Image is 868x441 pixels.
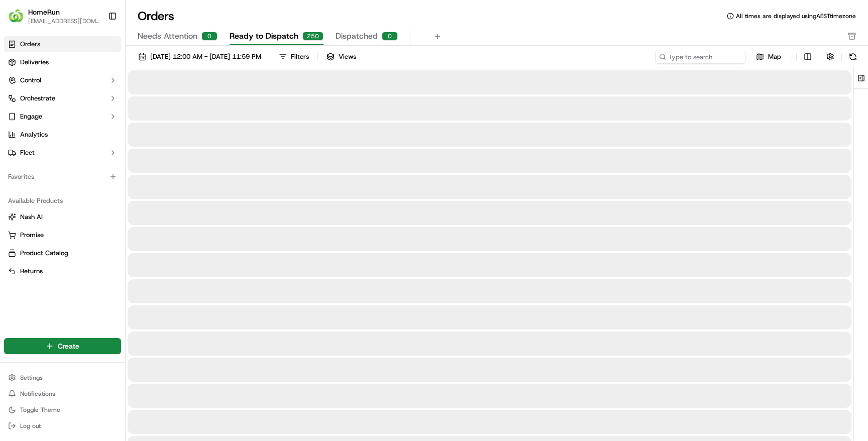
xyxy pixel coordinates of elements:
[4,263,121,279] button: Returns
[4,338,121,354] button: Create
[138,8,174,24] h1: Orders
[4,209,121,225] button: Nash AI
[8,231,117,240] a: Promise
[20,422,41,430] span: Log out
[8,8,24,24] img: HomeRun
[274,50,313,64] button: Filters
[339,52,356,61] span: Views
[382,32,398,41] div: 0
[20,212,43,222] span: Nash AI
[8,249,117,258] a: Product Catalog
[322,50,361,64] button: Views
[20,40,40,49] span: Orders
[302,32,323,41] div: 250
[4,169,121,185] div: Favorites
[58,341,79,351] span: Create
[20,130,48,139] span: Analytics
[138,30,197,42] span: Needs Attention
[20,231,44,240] span: Promise
[4,4,104,28] button: HomeRunHomeRun[EMAIL_ADDRESS][DOMAIN_NAME]
[749,51,788,63] button: Map
[28,17,100,25] button: [EMAIL_ADDRESS][DOMAIN_NAME]
[20,267,43,276] span: Returns
[20,406,60,414] span: Toggle Theme
[230,30,298,42] span: Ready to Dispatch
[20,249,68,258] span: Product Catalog
[4,371,121,385] button: Settings
[134,50,266,64] button: [DATE] 12:00 AM - [DATE] 11:59 PM
[768,52,781,61] span: Map
[4,419,121,433] button: Log out
[20,390,55,398] span: Notifications
[150,52,261,61] span: [DATE] 12:00 AM - [DATE] 11:59 PM
[20,58,49,67] span: Deliveries
[4,245,121,261] button: Product Catalog
[4,403,121,417] button: Toggle Theme
[201,32,218,41] div: 0
[20,374,43,382] span: Settings
[736,12,856,20] span: All times are displayed using AEST timezone
[4,108,121,125] button: Engage
[336,30,378,42] span: Dispatched
[4,54,121,70] a: Deliveries
[8,267,117,276] a: Returns
[20,112,42,121] span: Engage
[4,90,121,106] button: Orchestrate
[20,76,41,85] span: Control
[4,387,121,401] button: Notifications
[291,52,309,61] div: Filters
[20,94,55,103] span: Orchestrate
[28,7,60,17] button: HomeRun
[846,50,860,64] button: Refresh
[4,227,121,243] button: Promise
[4,72,121,88] button: Control
[4,145,121,161] button: Fleet
[655,50,745,64] input: Type to search
[8,212,117,222] a: Nash AI
[4,36,121,52] a: Orders
[4,127,121,143] a: Analytics
[4,193,121,209] div: Available Products
[20,148,35,157] span: Fleet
